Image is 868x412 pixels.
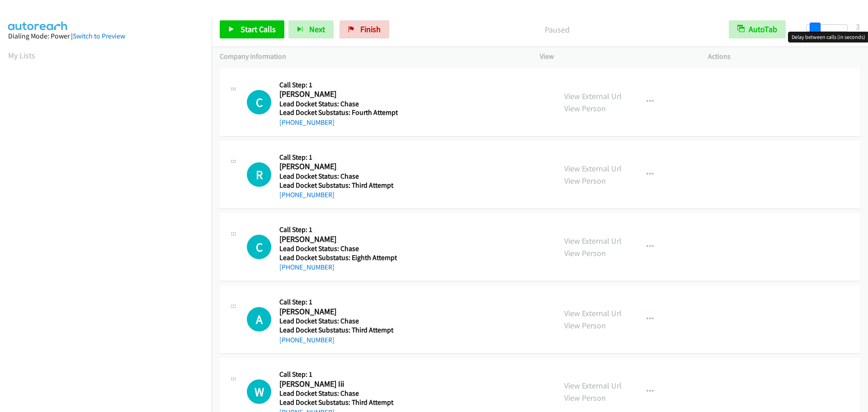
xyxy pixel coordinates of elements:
h5: Lead Docket Substatus: Third Attempt [279,326,395,335]
p: Actions [708,51,860,62]
h2: [PERSON_NAME] Iii [279,379,395,389]
div: 3 [856,20,860,33]
h5: Call Step: 1 [279,81,398,90]
span: Finish [360,24,381,34]
h2: [PERSON_NAME] [279,161,395,172]
a: [PHONE_NUMBER] [279,190,335,199]
h1: R [247,162,271,187]
a: View External Url [564,308,622,318]
div: The call is yet to be attempted [247,162,271,187]
p: Paused [401,24,712,36]
h5: Lead Docket Substatus: Third Attempt [279,181,395,190]
h5: Lead Docket Substatus: Eighth Attempt [279,253,397,262]
a: [PHONE_NUMBER] [279,336,335,344]
a: My Lists [8,50,35,61]
h2: [PERSON_NAME] [279,307,395,317]
h5: Lead Docket Status: Chase [279,172,395,181]
div: Dialing Mode: Power | [8,31,203,42]
span: Start Calls [241,24,276,34]
h5: Lead Docket Substatus: Fourth Attempt [279,108,398,117]
h1: C [247,90,271,114]
a: Start Calls [220,20,284,38]
a: Finish [340,20,389,38]
p: Company Information [220,51,524,62]
h1: W [247,379,271,404]
div: The call is yet to be attempted [247,307,271,331]
h2: [PERSON_NAME] [279,89,395,99]
h5: Lead Docket Status: Chase [279,389,395,398]
p: View [540,51,692,62]
a: View Person [564,175,606,186]
a: View Person [564,248,606,258]
a: View External Url [564,163,622,174]
a: View External Url [564,380,622,391]
h1: C [247,235,271,259]
h5: Call Step: 1 [279,225,397,234]
h5: Lead Docket Substatus: Third Attempt [279,398,395,407]
a: View Person [564,103,606,114]
span: Next [309,24,325,34]
h5: Call Step: 1 [279,153,395,162]
button: Next [288,20,334,38]
div: The call is yet to be attempted [247,90,271,114]
button: AutoTab [729,20,786,38]
h1: A [247,307,271,331]
iframe: Resource Center [842,170,868,242]
h5: Lead Docket Status: Chase [279,99,398,109]
h5: Call Step: 1 [279,298,395,307]
a: View Person [564,320,606,331]
h5: Lead Docket Status: Chase [279,317,395,326]
h2: [PERSON_NAME] [279,234,395,245]
a: [PHONE_NUMBER] [279,118,335,127]
div: The call is yet to be attempted [247,379,271,404]
a: Switch to Preview [73,32,125,40]
a: View External Url [564,91,622,101]
div: The call is yet to be attempted [247,235,271,259]
h5: Lead Docket Status: Chase [279,244,397,253]
h5: Call Step: 1 [279,370,395,379]
a: View External Url [564,236,622,246]
a: [PHONE_NUMBER] [279,263,335,271]
a: View Person [564,393,606,403]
